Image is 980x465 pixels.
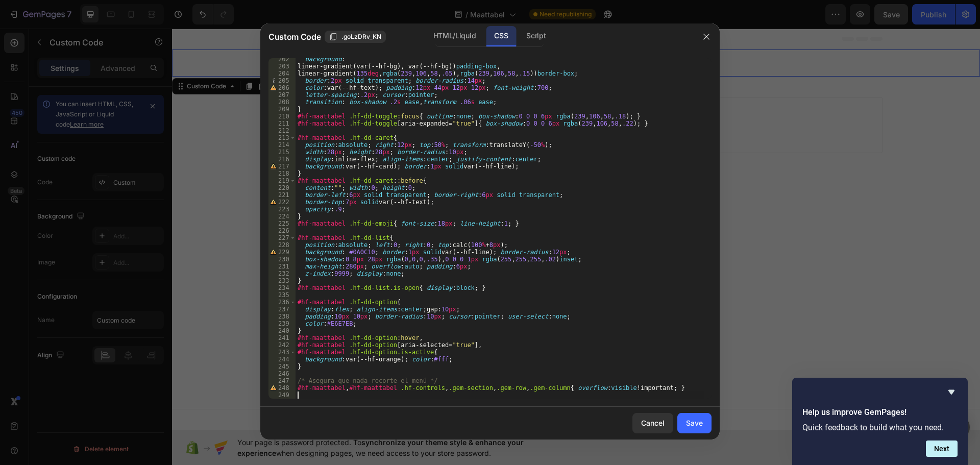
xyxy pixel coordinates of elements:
[268,256,296,263] div: 230
[268,206,296,213] div: 223
[268,184,296,191] div: 220
[341,32,381,41] span: .goLzDRv_KN
[268,113,296,120] div: 210
[268,334,296,341] div: 241
[268,384,296,391] div: 248
[268,134,296,141] div: 213
[268,191,296,199] div: 221
[268,327,296,334] div: 240
[268,356,296,363] div: 244
[677,413,712,433] button: Save
[268,149,296,156] div: 215
[268,313,296,320] div: 238
[380,63,428,74] span: Add section
[289,99,359,108] span: inspired by CRO experts
[268,213,296,220] div: 224
[268,99,296,106] div: 208
[268,363,296,370] div: 245
[268,163,296,170] div: 217
[268,341,296,349] div: 242
[926,440,958,457] button: Next question
[268,277,296,284] div: 233
[268,249,296,256] div: 229
[268,141,296,149] div: 214
[641,418,665,428] div: Cancel
[268,156,296,163] div: 216
[268,284,296,291] div: 234
[486,26,516,46] div: CSS
[449,86,511,96] div: Add blank section
[686,418,703,428] div: Save
[268,170,296,177] div: 218
[268,241,296,249] div: 228
[442,99,518,108] span: then drag & drop elements
[268,199,296,206] div: 222
[945,386,958,398] button: Hide survey
[268,270,296,277] div: 232
[268,320,296,327] div: 239
[802,423,958,432] p: Quick feedback to build what you need.
[268,77,296,84] div: 205
[268,263,296,270] div: 231
[294,86,356,96] div: Choose templates
[802,406,958,419] h2: Help us improve GemPages!
[268,106,296,113] div: 209
[325,31,386,43] button: .goLzDRv_KN
[518,26,554,46] div: Script
[13,53,56,62] div: Custom Code
[268,127,296,134] div: 212
[268,370,296,377] div: 246
[632,413,673,433] button: Cancel
[268,31,321,43] span: Custom Code
[268,84,296,91] div: 206
[373,99,428,108] span: from URL or image
[268,349,296,356] div: 243
[268,227,296,234] div: 226
[268,177,296,184] div: 219
[268,377,296,384] div: 247
[802,386,958,457] div: Help us improve GemPages!
[268,220,296,227] div: 225
[268,234,296,241] div: 227
[268,391,296,399] div: 249
[268,291,296,299] div: 235
[374,86,428,96] div: Generate layout
[268,70,296,77] div: 204
[268,56,296,63] div: 202
[425,26,484,46] div: HTML/Liquid
[268,120,296,127] div: 211
[268,299,296,306] div: 236
[268,91,296,99] div: 207
[268,63,296,70] div: 203
[268,306,296,313] div: 237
